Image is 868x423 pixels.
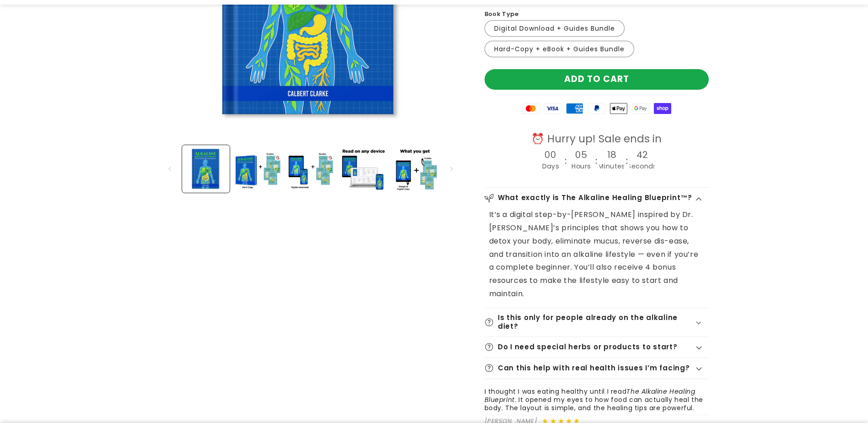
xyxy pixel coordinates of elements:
button: Add to cart [485,69,709,90]
button: Load image 4 in gallery view [339,145,387,193]
label: Book Type [485,10,519,19]
label: Digital Download + Guides Bundle [485,20,625,37]
div: : [595,152,598,171]
h4: 00 [545,150,556,160]
button: Load image 5 in gallery view [391,145,439,193]
div: : [564,152,567,171]
button: Load image 1 in gallery view [182,145,230,193]
h4: 42 [637,150,648,160]
h2: Is this only for people already on the alkaline diet? [498,314,695,331]
h4: 18 [607,150,616,160]
div: Seconds [628,160,657,173]
label: Hard-Copy + eBook + Guides Bundle [485,41,634,57]
div: Hours [571,160,591,173]
summary: Can this help with real health issues I’m facing? [485,358,709,379]
p: It’s a digital step-by-[PERSON_NAME] inspired by Dr. [PERSON_NAME]’s principles that shows you ho... [489,208,704,301]
div: Minutes [598,160,625,173]
button: Slide right [442,159,462,179]
summary: What exactly is The Alkaline Healing Blueprint™? [485,188,709,208]
h2: Can this help with real health issues I’m facing? [498,364,690,373]
button: Load image 2 in gallery view [234,145,282,193]
div: : [625,152,629,171]
button: Slide left [160,159,180,179]
h2: Do I need special herbs or products to start? [498,343,678,352]
div: Days [542,160,559,173]
summary: Do I need special herbs or products to start? [485,337,709,358]
h2: What exactly is The Alkaline Healing Blueprint™? [498,194,692,202]
summary: Is this only for people already on the alkaline diet? [485,308,709,336]
button: Load image 3 in gallery view [286,145,334,193]
h4: 05 [575,150,587,160]
div: ⏰ Hurry up! Sale ends in [515,132,678,146]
